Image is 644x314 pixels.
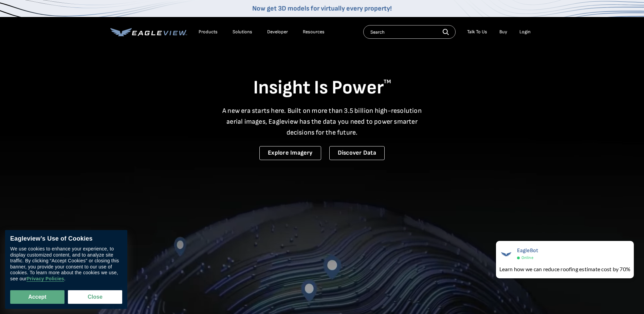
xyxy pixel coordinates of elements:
input: Search [363,25,456,39]
div: Resources [303,29,325,35]
span: EagleBot [517,247,538,254]
button: Accept [10,290,65,304]
span: Online [521,255,533,260]
a: Now get 3D models for virtually every property! [252,4,392,13]
a: Privacy Policies [26,276,64,282]
img: EagleBot [499,247,513,261]
button: Close [68,290,122,304]
div: Products [199,29,218,35]
div: Talk To Us [467,29,487,35]
div: Solutions [233,29,252,35]
a: Discover Data [329,146,385,160]
a: Explore Imagery [259,146,321,160]
a: Buy [499,29,507,35]
h1: Insight Is Power [110,76,534,100]
div: Login [519,29,531,35]
p: A new era starts here. Built on more than 3.5 billion high-resolution aerial images, Eagleview ha... [218,105,426,138]
div: We use cookies to enhance your experience, to display customized content, and to analyze site tra... [10,246,122,282]
a: Developer [267,29,288,35]
div: Learn how we can reduce roofing estimate cost by 70% [499,265,630,273]
sup: TM [384,78,391,85]
div: Eagleview’s Use of Cookies [10,235,122,243]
